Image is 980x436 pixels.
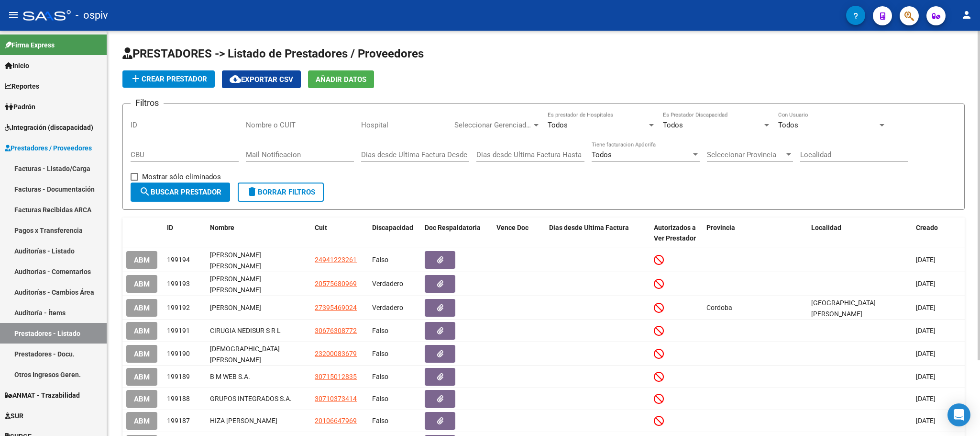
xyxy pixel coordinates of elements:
[961,9,972,21] mat-icon: person
[167,350,190,357] span: 199190
[5,60,29,71] span: Inicio
[130,73,142,84] mat-icon: add
[134,373,150,381] span: ABM
[126,299,157,317] button: ABM
[316,75,366,84] span: Añadir Datos
[372,224,413,231] span: Discapacidad
[315,417,357,425] span: 20106647969
[916,350,936,357] span: [DATE]
[210,274,307,294] div: [PERSON_NAME] [PERSON_NAME]
[811,299,876,318] span: [GEOGRAPHIC_DATA][PERSON_NAME]
[421,218,493,249] datatable-header-cell: Doc Respaldatoria
[703,218,807,249] datatable-header-cell: Provincia
[315,224,327,231] span: Cuit
[663,121,683,129] span: Todos
[545,218,650,249] datatable-header-cell: Dias desde Ultima Factura
[122,70,215,88] button: Crear Prestador
[5,102,35,112] span: Padrón
[811,224,841,231] span: Localidad
[246,186,258,197] mat-icon: delete
[454,121,532,129] span: Seleccionar Gerenciador
[916,327,936,334] span: [DATE]
[372,256,388,264] span: Falso
[496,224,529,231] span: Vence Doc
[5,411,23,421] span: SUR
[238,183,324,202] button: Borrar Filtros
[315,395,357,402] span: 30710373414
[912,218,965,249] datatable-header-cell: Creado
[230,75,293,84] span: Exportar CSV
[315,373,357,380] span: 30715012835
[210,224,234,231] span: Nombre
[916,417,936,425] span: [DATE]
[210,344,307,364] div: [DEMOGRAPHIC_DATA][PERSON_NAME]
[372,304,403,311] span: Verdadero
[706,304,732,311] span: Cordoba
[315,280,357,287] span: 20575680969
[139,186,151,197] mat-icon: search
[5,81,39,92] span: Reportes
[311,218,368,249] datatable-header-cell: Cuit
[210,393,307,404] div: GRUPOS INTEGRADOS S.A.
[548,121,568,129] span: Todos
[372,373,388,380] span: Falso
[134,395,150,403] span: ABM
[122,47,424,60] span: PRESTADORES -> Listado de Prestadores / Proveedores
[167,395,190,402] span: 199188
[368,218,421,249] datatable-header-cell: Discapacidad
[916,395,936,402] span: [DATE]
[167,256,190,264] span: 199194
[493,218,545,249] datatable-header-cell: Vence Doc
[372,350,388,357] span: Falso
[315,256,357,264] span: 24941223261
[5,122,93,133] span: Integración (discapacidad)
[134,417,150,425] span: ABM
[5,390,80,401] span: ANMAT - Trazabilidad
[372,280,403,287] span: Verdadero
[315,327,357,334] span: 30676308772
[916,224,938,231] span: Creado
[650,218,703,249] datatable-header-cell: Autorizados a Ver Prestador
[549,224,629,231] span: Dias desde Ultima Factura
[8,9,19,21] mat-icon: menu
[167,280,190,287] span: 199193
[167,373,190,380] span: 199189
[210,415,307,426] div: HIZA [PERSON_NAME]
[707,150,784,159] span: Seleccionar Provincia
[230,73,241,85] mat-icon: cloud_download
[126,345,157,363] button: ABM
[210,371,307,382] div: B M WEB S.A.
[134,350,150,358] span: ABM
[947,403,970,426] div: Open Intercom Messenger
[372,327,388,334] span: Falso
[592,150,612,159] span: Todos
[139,188,221,196] span: Buscar Prestador
[210,250,307,270] div: [PERSON_NAME] [PERSON_NAME]
[916,304,936,311] span: [DATE]
[654,224,696,242] span: Autorizados a Ver Prestador
[246,188,315,196] span: Borrar Filtros
[126,251,157,269] button: ABM
[210,302,307,313] div: [PERSON_NAME]
[372,417,388,425] span: Falso
[142,171,221,183] span: Mostrar sólo eliminados
[134,256,150,264] span: ABM
[130,75,207,83] span: Crear Prestador
[5,143,92,153] span: Prestadores / Proveedores
[916,280,936,287] span: [DATE]
[222,70,301,88] button: Exportar CSV
[126,412,157,430] button: ABM
[131,96,164,110] h3: Filtros
[206,218,311,249] datatable-header-cell: Nombre
[134,327,150,335] span: ABM
[916,373,936,380] span: [DATE]
[315,350,357,357] span: 23200083679
[134,304,150,312] span: ABM
[76,5,108,26] span: - ospiv
[807,218,912,249] datatable-header-cell: Localidad
[5,40,55,50] span: Firma Express
[126,368,157,386] button: ABM
[126,322,157,340] button: ABM
[372,395,388,402] span: Falso
[778,121,798,129] span: Todos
